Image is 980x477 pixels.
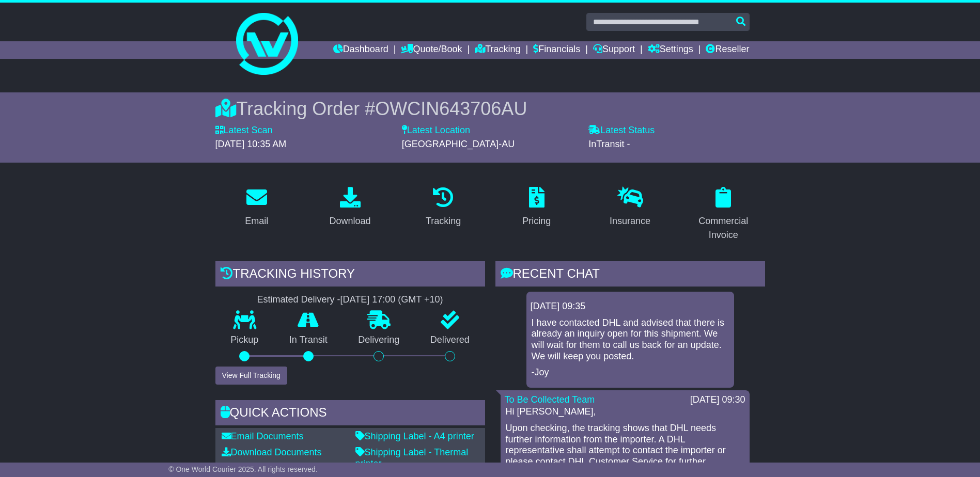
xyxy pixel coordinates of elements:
[215,261,485,289] div: Tracking history
[610,214,650,228] div: Insurance
[648,41,693,59] a: Settings
[533,41,580,59] a: Financials
[516,183,557,232] a: Pricing
[402,139,515,149] span: [GEOGRAPHIC_DATA]-AU
[522,214,551,228] div: Pricing
[475,41,520,59] a: Tracking
[401,41,462,59] a: Quote/Book
[245,214,268,228] div: Email
[415,335,485,346] p: Delivered
[682,183,765,246] a: Commercial Invoice
[215,294,485,306] div: Estimated Delivery -
[215,335,274,346] p: Pickup
[690,394,745,406] div: [DATE] 09:30
[333,41,388,59] a: Dashboard
[532,317,729,362] p: I have contacted DHL and advised that there is already an inquiry open for this shipment. We will...
[593,41,635,59] a: Support
[215,367,287,385] button: View Full Tracking
[355,447,469,469] a: Shipping Label - Thermal printer
[215,400,485,428] div: Quick Actions
[274,335,343,346] p: In Transit
[531,301,730,312] div: [DATE] 09:35
[168,465,318,473] span: © One World Courier 2025. All rights reserved.
[426,214,461,228] div: Tracking
[343,335,415,346] p: Delivering
[375,98,527,119] span: OWCIN643706AU
[588,139,630,149] span: InTransit -
[238,183,275,232] a: Email
[222,447,322,457] a: Download Documents
[506,406,744,418] p: Hi [PERSON_NAME],
[215,98,765,120] div: Tracking Order #
[689,214,758,242] div: Commercial Invoice
[588,125,655,136] label: Latest Status
[419,183,468,232] a: Tracking
[329,214,370,228] div: Download
[706,41,749,59] a: Reseller
[222,431,304,441] a: Email Documents
[603,183,657,232] a: Insurance
[495,261,765,289] div: RECENT CHAT
[355,431,474,441] a: Shipping Label - A4 printer
[340,294,443,306] div: [DATE] 17:00 (GMT +10)
[215,139,287,149] span: [DATE] 10:35 AM
[505,394,595,405] a: To Be Collected Team
[532,367,729,378] p: -Joy
[402,125,470,136] label: Latest Location
[215,125,273,136] label: Latest Scan
[322,183,377,232] a: Download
